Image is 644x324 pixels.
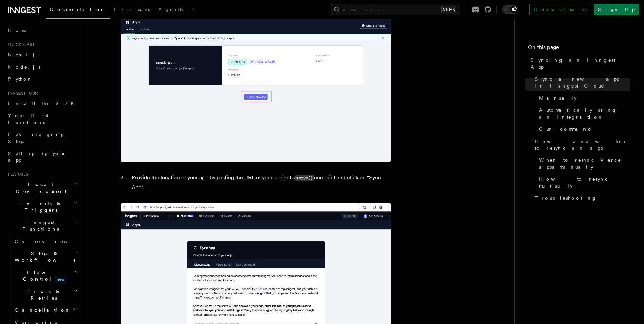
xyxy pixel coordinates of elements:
kbd: Ctrl+K [441,6,456,13]
a: Automatically using an integration [536,104,630,123]
span: Curl command [539,126,592,132]
li: Provide the location of your app by pasting the URL of your project’s endpoint and click on “Sync... [129,173,391,192]
span: Events & Triggers [5,200,74,214]
a: Next.js [5,49,79,61]
a: Setting up your app [5,147,79,166]
a: Examples [110,2,154,18]
span: Setting up your app [8,151,66,163]
span: Quick start [5,42,35,47]
span: Sync a new app in Inngest Cloud [535,76,630,89]
button: Steps & Workflows [12,247,79,266]
a: Overview [12,235,79,247]
a: How to resync manually [536,173,630,192]
span: Inngest tour [5,91,38,96]
a: Curl command [536,123,630,135]
span: Local Development [5,181,74,195]
button: Search...Ctrl+K [331,4,460,15]
a: Troubleshooting [532,192,630,204]
a: Syncing an Inngest App [528,54,630,73]
span: Home [8,27,27,34]
button: Events & Triggers [5,197,79,216]
span: Troubleshooting [535,195,597,201]
code: serve() [295,175,314,181]
span: Next.js [8,52,40,57]
button: Inngest Functions [5,216,79,235]
a: Python [5,73,79,85]
a: Contact sales [529,4,591,15]
span: Manually [539,95,577,101]
span: Overview [15,239,84,244]
span: Cancellation [12,307,70,314]
span: Documentation [50,7,106,12]
span: Steps & Workflows [12,250,75,264]
img: Inngest Cloud screen with sync new app button when you have apps synced [121,0,391,162]
span: Leveraging Steps [8,132,65,144]
span: Node.js [8,64,40,70]
button: Flow Controlnew [12,266,79,285]
a: Home [5,24,79,36]
h4: On this page [528,43,630,54]
a: Your first Functions [5,109,79,128]
a: Manually [536,92,630,104]
span: Errors & Retries [12,288,73,301]
a: How and when to resync an app [532,135,630,154]
a: Sync a new app in Inngest Cloud [532,73,630,92]
span: How and when to resync an app [535,138,630,151]
a: Sign Up [594,4,639,15]
span: AgentKit [158,7,194,12]
span: When to resync Vercel apps manually [539,157,630,170]
a: Documentation [46,2,110,19]
span: Your first Functions [8,113,48,125]
button: Cancellation [12,304,79,316]
span: How to resync manually [539,176,630,189]
span: Automatically using an integration [539,107,630,120]
a: Node.js [5,61,79,73]
button: Toggle dark mode [502,5,518,14]
a: Leveraging Steps [5,128,79,147]
a: When to resync Vercel apps manually [536,154,630,173]
span: Examples [114,7,150,12]
span: Python [8,76,33,82]
span: Inngest Functions [5,219,73,232]
a: AgentKit [154,2,198,18]
a: Install the SDK [5,97,79,109]
button: Errors & Retries [12,285,79,304]
span: Flow Control [12,269,74,282]
span: Syncing an Inngest App [531,57,630,70]
button: Local Development [5,178,79,197]
span: Install the SDK [8,101,78,106]
span: new [55,276,66,283]
span: Features [5,172,28,177]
